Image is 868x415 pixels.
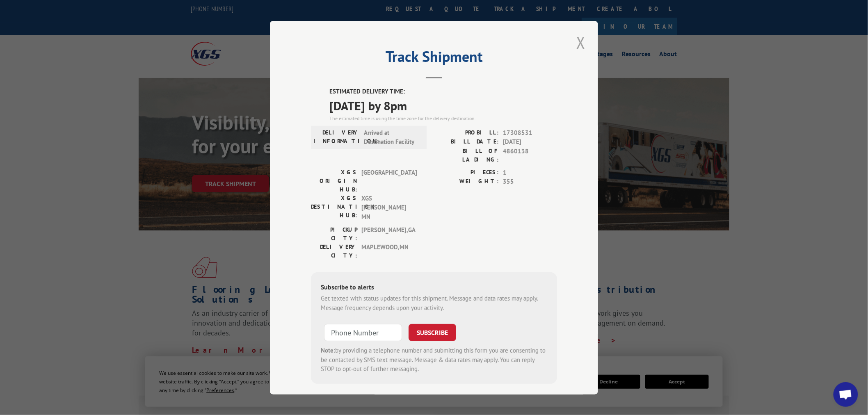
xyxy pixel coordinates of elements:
[361,243,417,260] span: MAPLEWOOD , MN
[311,194,357,221] label: XGS DESTINATION HUB:
[434,137,499,147] label: BILL DATE:
[321,347,335,354] strong: Note:
[503,177,557,187] span: 355
[364,128,419,146] span: Arrived at Destination Facility
[329,96,557,114] span: [DATE] by 8pm
[329,87,557,96] label: ESTIMATED DELIVERY TIME:
[574,31,588,54] button: Close modal
[503,168,557,177] span: 1
[434,146,499,164] label: BILL OF LADING:
[434,168,499,177] label: PIECES:
[313,128,360,146] label: DELIVERY INFORMATION:
[311,51,557,66] h2: Track Shipment
[324,324,402,341] input: Phone Number
[311,243,357,260] label: DELIVERY CITY:
[311,168,357,194] label: XGS ORIGIN HUB:
[361,168,417,194] span: [GEOGRAPHIC_DATA]
[503,146,557,164] span: 4860138
[503,128,557,137] span: 17308531
[321,282,547,294] div: Subscribe to alerts
[434,128,499,137] label: PROBILL:
[834,382,858,407] a: Open chat
[503,137,557,147] span: [DATE]
[321,294,547,312] div: Get texted with status updates for this shipment. Message and data rates may apply. Message frequ...
[434,177,499,187] label: WEIGHT:
[329,114,557,122] div: The estimated time is using the time zone for the delivery destination.
[361,226,417,243] span: [PERSON_NAME] , GA
[311,226,357,243] label: PICKUP CITY:
[409,324,456,341] button: SUBSCRIBE
[361,194,417,221] span: XGS [PERSON_NAME] MN
[321,346,547,374] div: by providing a telephone number and submitting this form you are consenting to be contacted by SM...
